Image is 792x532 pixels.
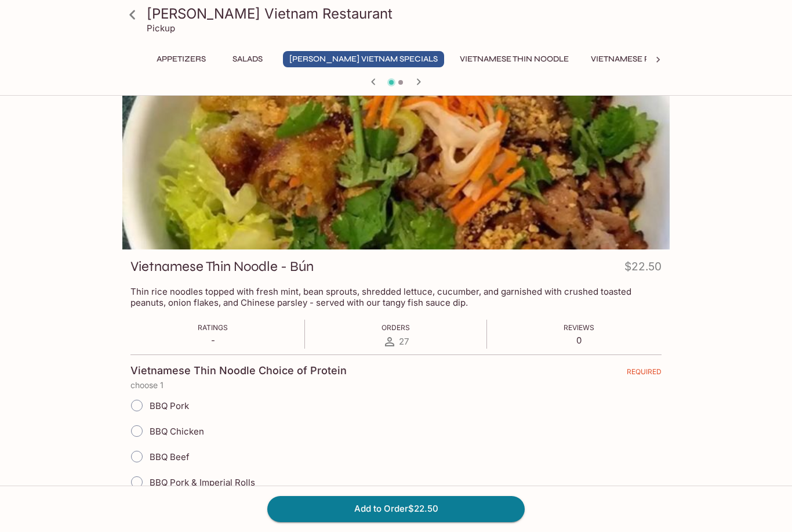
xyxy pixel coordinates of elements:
h4: $22.50 [624,258,662,280]
p: 0 [564,335,594,346]
button: [PERSON_NAME] Vietnam Specials [283,51,444,67]
span: BBQ Pork & Imperial Rolls [150,477,255,488]
p: choose 1 [130,381,662,390]
button: Add to Order$22.50 [267,496,525,522]
span: BBQ Pork [150,400,189,411]
span: BBQ Beef [150,451,190,462]
span: Orders [382,323,410,332]
div: Vietnamese Thin Noodle - Bún [122,96,670,249]
span: Ratings [198,323,228,332]
p: - [198,335,228,346]
button: Salads [221,51,274,67]
span: Reviews [564,323,594,332]
span: 27 [399,336,409,347]
button: Vietnamese Plate [584,51,675,67]
p: Thin rice noodles topped with fresh mint, bean sprouts, shredded lettuce, cucumber, and garnished... [130,286,662,308]
p: Pickup [147,23,175,34]
h3: Vietnamese Thin Noodle - Bún [130,258,314,276]
h4: Vietnamese Thin Noodle Choice of Protein [130,364,347,377]
span: REQUIRED [627,367,662,381]
h3: [PERSON_NAME] Vietnam Restaurant [147,5,665,23]
span: BBQ Chicken [150,426,204,437]
button: Appetizers [150,51,212,67]
button: Vietnamese Thin Noodle [453,51,575,67]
